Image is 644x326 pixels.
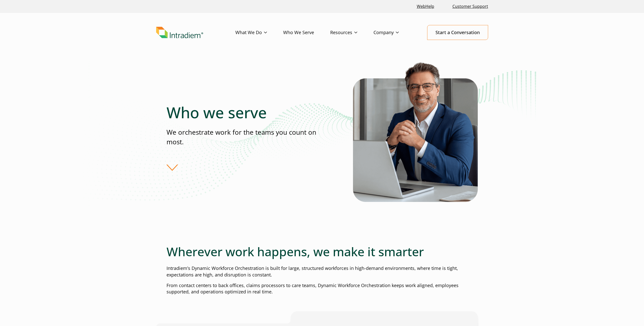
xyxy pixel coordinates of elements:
a: Link to homepage of Intradiem [156,27,235,38]
h1: Who we serve [167,103,322,122]
a: Resources [330,25,373,40]
a: Start a Conversation [427,25,488,40]
p: Intradiem’s Dynamic Workforce Orchestration is built for large, structured workforces in high-dem... [167,265,478,278]
a: Who We Serve [283,25,330,40]
a: What We Do [235,25,283,40]
a: Link opens in a new window [415,1,436,12]
a: Customer Support [450,1,490,12]
img: Intradiem [156,27,203,38]
p: From contact centers to back offices, claims processors to care teams, Dynamic Workforce Orchestr... [167,282,478,295]
p: We orchestrate work for the teams you count on most. [167,128,322,147]
h2: Wherever work happens, we make it smarter [167,244,478,259]
a: Company [373,25,415,40]
img: Who Intradiem Serves [353,60,478,202]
